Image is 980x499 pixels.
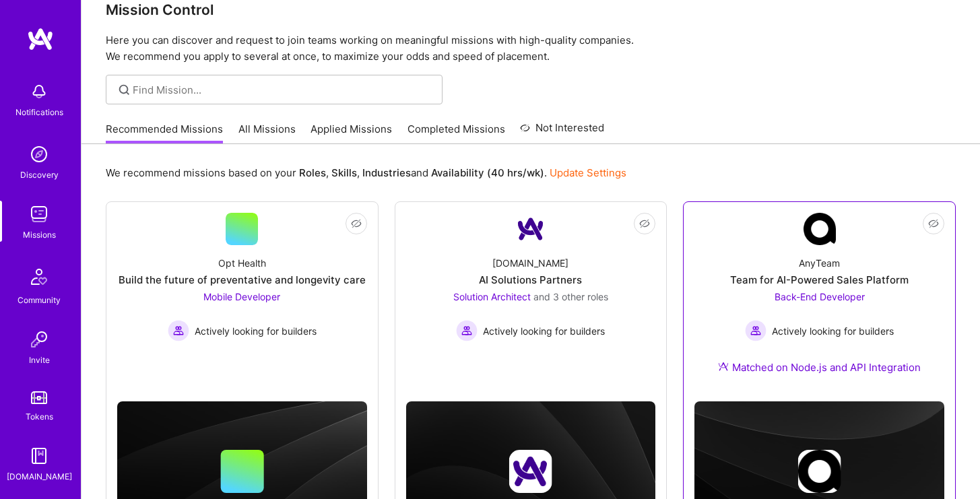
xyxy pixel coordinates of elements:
[26,326,53,353] img: Invite
[168,320,189,341] img: Actively looking for builders
[515,213,547,245] img: Company Logo
[31,391,47,404] img: tokens
[218,256,266,270] div: Opt Health
[26,141,53,168] img: discovery
[117,82,132,98] i: icon SearchGrey
[117,213,367,372] a: Opt HealthBuild the future of preventative and longevity careMobile Developer Actively looking fo...
[7,469,72,484] div: [DOMAIN_NAME]
[18,293,61,307] div: Community
[106,32,956,65] p: Here you can discover and request to join teams working on meaningful missions with high-quality ...
[431,166,544,179] b: Availability (40 hrs/wk)
[26,409,53,424] div: Tokens
[26,78,53,105] img: bell
[26,201,53,228] img: teamwork
[106,166,626,180] p: We recommend missions based on your , , and .
[26,442,53,469] img: guide book
[509,450,552,493] img: Company logo
[362,166,411,179] b: Industries
[406,213,656,372] a: Company Logo[DOMAIN_NAME]AI Solutions PartnersSolution Architect and 3 other rolesActively lookin...
[550,166,626,179] a: Update Settings
[799,256,840,270] div: AnyTeam
[119,273,366,287] div: Build the future of preventative and longevity care
[238,122,296,144] a: All Missions
[195,324,317,338] span: Actively looking for builders
[730,273,909,287] div: Team for AI-Powered Sales Platform
[694,213,944,391] a: Company LogoAnyTeamTeam for AI-Powered Sales PlatformBack-End Developer Actively looking for buil...
[520,120,604,144] a: Not Interested
[299,166,326,179] b: Roles
[483,324,605,338] span: Actively looking for builders
[718,360,921,374] div: Matched on Node.js and API Integration
[479,273,582,287] div: AI Solutions Partners
[804,213,836,245] img: Company Logo
[20,168,59,182] div: Discovery
[456,320,478,341] img: Actively looking for builders
[453,291,531,302] span: Solution Architect
[745,320,766,341] img: Actively looking for builders
[533,291,608,302] span: and 3 other roles
[133,83,432,97] input: Find Mission...
[23,228,56,242] div: Missions
[15,105,63,119] div: Notifications
[311,122,392,144] a: Applied Missions
[331,166,357,179] b: Skills
[639,218,650,229] i: icon EyeClosed
[928,218,939,229] i: icon EyeClosed
[29,353,50,367] div: Invite
[23,261,55,293] img: Community
[718,361,729,372] img: Ateam Purple Icon
[106,1,956,18] h3: Mission Control
[407,122,505,144] a: Completed Missions
[203,291,280,302] span: Mobile Developer
[775,291,865,302] span: Back-End Developer
[798,450,841,493] img: Company logo
[351,218,362,229] i: icon EyeClosed
[772,324,894,338] span: Actively looking for builders
[492,256,568,270] div: [DOMAIN_NAME]
[106,122,223,144] a: Recommended Missions
[27,27,54,51] img: logo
